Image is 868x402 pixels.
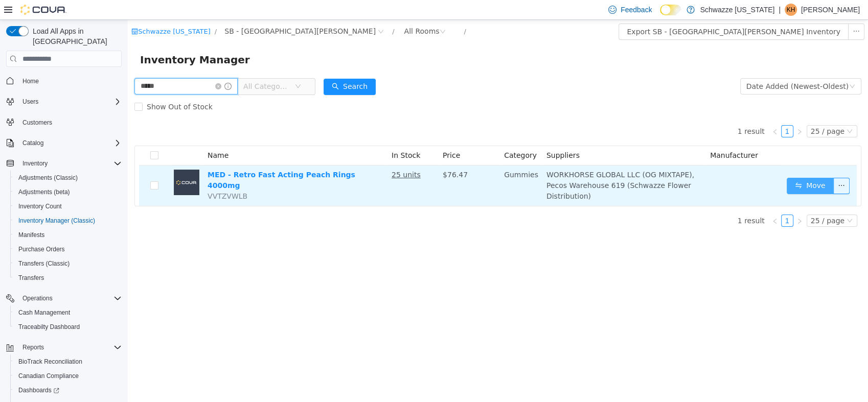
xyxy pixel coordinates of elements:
[18,292,57,304] button: Operations
[264,8,266,15] span: /
[2,94,126,109] button: Users
[2,340,126,354] button: Reports
[87,63,94,69] i: icon: close-circle
[10,256,126,271] button: Transfers (Classic)
[18,74,122,87] span: Home
[801,4,860,16] p: [PERSON_NAME]
[14,243,69,255] a: Purchase Orders
[18,274,44,282] span: Transfers
[14,306,122,319] span: Cash Management
[719,198,725,205] i: icon: down
[376,131,409,139] span: Category
[14,172,82,184] a: Adjustments (Classic)
[12,32,128,48] span: Inventory Manager
[666,195,678,207] li: Next Page
[2,156,126,171] button: Inventory
[14,186,74,198] a: Adjustments (beta)
[18,116,56,129] a: Customers
[10,271,126,285] button: Transfers
[372,146,415,186] td: Gummies
[18,245,65,253] span: Purchase Orders
[20,5,66,15] img: Cova
[705,158,722,174] button: icon: ellipsis
[14,215,122,227] span: Inventory Manager (Classic)
[641,195,653,207] li: Previous Page
[18,231,44,239] span: Manifests
[10,171,126,185] button: Adjustments (Classic)
[14,243,122,255] span: Purchase Orders
[14,370,83,382] a: Canadian Compliance
[4,8,83,15] a: icon: shopSchwazze [US_STATE]
[669,198,675,204] i: icon: right
[666,105,678,117] li: Next Page
[10,228,126,242] button: Manifests
[669,109,675,115] i: icon: right
[654,106,665,117] a: 1
[660,5,681,15] input: Dark Mode
[14,272,48,284] a: Transfers
[14,321,122,333] span: Traceabilty Dashboard
[14,257,74,270] a: Transfers (Classic)
[10,383,126,397] a: Dashboards
[14,306,74,319] a: Cash Management
[10,354,126,369] button: BioTrack Reconciliation
[14,272,122,284] span: Transfers
[659,158,706,174] button: icon: swapMove
[15,83,89,91] span: Show Out of Stock
[10,199,126,214] button: Inventory Count
[18,137,122,149] span: Catalog
[18,96,122,108] span: Users
[18,75,43,87] a: Home
[644,198,650,204] i: icon: left
[264,151,293,159] u: 25 units
[18,292,122,304] span: Operations
[641,105,653,117] li: Previous Page
[22,294,53,302] span: Operations
[264,131,292,139] span: In Stock
[97,6,248,17] span: SB - Fort Collins
[683,195,717,206] div: 25 / page
[14,186,122,198] span: Adjustments (beta)
[14,370,122,382] span: Canadian Compliance
[653,195,666,207] li: 1
[653,105,666,117] li: 1
[29,26,122,46] span: Load All Apps in [GEOGRAPHIC_DATA]
[14,200,66,212] a: Inventory Count
[785,4,797,16] div: Krystal Hernandez
[2,136,126,150] button: Catalog
[18,341,122,353] span: Reports
[14,384,122,396] span: Dashboards
[87,8,89,15] span: /
[18,259,70,268] span: Transfers (Classic)
[315,131,332,139] span: Price
[18,341,48,353] button: Reports
[2,291,126,305] button: Operations
[276,4,311,19] div: All Rooms
[14,215,99,227] a: Inventory Manager (Classic)
[10,185,126,199] button: Adjustments (beta)
[116,61,162,72] span: All Categories
[644,109,650,115] i: icon: left
[18,157,122,170] span: Inventory
[654,195,665,206] a: 1
[491,4,721,20] button: Export SB - [GEOGRAPHIC_DATA][PERSON_NAME] Inventory
[167,63,173,70] i: icon: down
[14,257,122,270] span: Transfers (Classic)
[46,150,72,175] img: MED - Retro Fast Acting Peach Rings 4000mg placeholder
[582,131,630,139] span: Manufacturer
[22,139,43,147] span: Catalog
[721,63,727,70] i: icon: down
[10,214,126,228] button: Inventory Manager (Classic)
[18,386,59,394] span: Dashboards
[336,8,338,15] span: /
[610,195,637,207] li: 1 result
[18,157,52,170] button: Inventory
[22,77,39,85] span: Home
[720,4,737,20] button: icon: ellipsis
[10,305,126,320] button: Cash Management
[196,59,248,75] button: icon: searchSearch
[22,159,48,168] span: Inventory
[18,217,95,225] span: Inventory Manager (Classic)
[619,59,721,74] div: Date Added (Newest-Oldest)
[700,4,774,16] p: Schwazze [US_STATE]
